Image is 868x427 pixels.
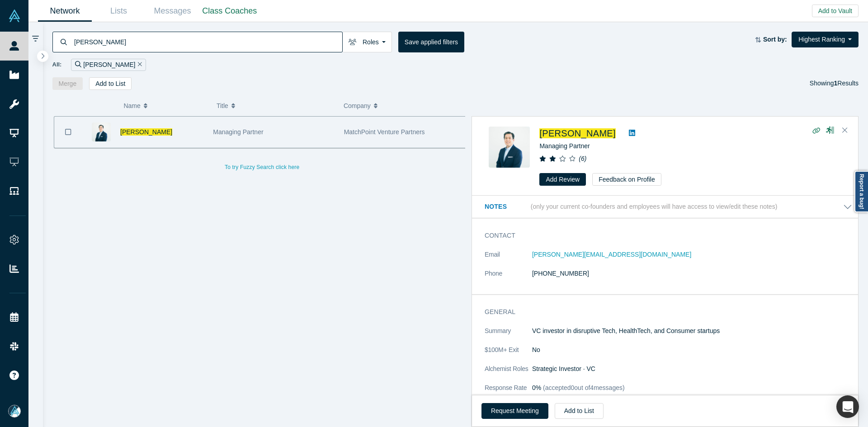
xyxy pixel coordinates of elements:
span: Name [123,96,140,115]
button: Add to Vault [812,5,859,17]
strong: 1 [834,80,838,87]
h3: Contact [485,231,840,240]
button: Company [344,96,461,115]
a: [PHONE_NUMBER] [532,270,589,277]
button: Feedback on Profile [592,173,661,186]
button: Remove Filter [135,60,142,70]
span: Managing Partner [539,142,590,150]
button: Bookmark [54,117,82,148]
dd: Strategic Investor · VC [532,364,852,374]
button: Save applied filters [398,32,464,52]
input: Search by name, title, company, summary, expertise, investment criteria or topics of focus [73,31,342,52]
dt: Summary [485,326,532,345]
dt: Phone [485,269,532,288]
div: [PERSON_NAME] [71,59,146,71]
a: Class Coaches [199,0,260,22]
a: Lists [92,0,146,22]
button: Highest Ranking [792,32,859,47]
span: All: [52,60,62,69]
button: Title [217,96,334,115]
p: VC investor in disruptive Tech, HealthTech, and Consumer startups [532,326,852,336]
a: [PERSON_NAME] [120,128,172,136]
a: Report a bug! [854,171,868,212]
img: Mia Scott's Account [8,405,21,418]
dd: No [532,345,852,355]
span: Title [217,96,228,115]
span: Results [834,80,859,87]
button: Add Review [539,173,586,186]
span: Company [344,96,371,115]
button: Notes (only your current co-founders and employees will have access to view/edit these notes) [485,202,852,211]
h3: General [485,307,840,317]
button: To try Fuzzy Search click here [218,161,306,173]
button: Close [838,123,852,138]
span: Managing Partner [213,128,263,136]
p: (only your current co-founders and employees will have access to view/edit these notes) [531,203,778,211]
button: Roles [342,32,392,52]
img: Alchemist Vault Logo [8,9,21,22]
a: Network [38,0,92,22]
dt: Email [485,250,532,269]
a: Messages [146,0,199,22]
img: Brian Yeh's Profile Image [92,122,111,141]
a: [PERSON_NAME][EMAIL_ADDRESS][DOMAIN_NAME] [532,251,691,258]
dt: $100M+ Exit [485,345,532,364]
button: Add to List [555,403,604,419]
button: Request Meeting [481,403,548,419]
span: (accepted 0 out of 4 messages) [541,384,624,391]
h3: Notes [485,202,529,211]
img: Brian Yeh's Profile Image [489,127,530,168]
dt: Response Rate [485,383,532,402]
button: Name [123,96,207,115]
div: Showing [810,77,859,90]
span: 0% [532,384,541,391]
dt: Alchemist Roles [485,364,532,383]
button: Merge [52,77,83,90]
strong: Sort by: [763,36,787,43]
i: ( 6 ) [579,155,586,162]
span: MatchPoint Venture Partners [344,128,425,136]
a: [PERSON_NAME] [539,128,615,138]
button: Add to List [89,77,132,90]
